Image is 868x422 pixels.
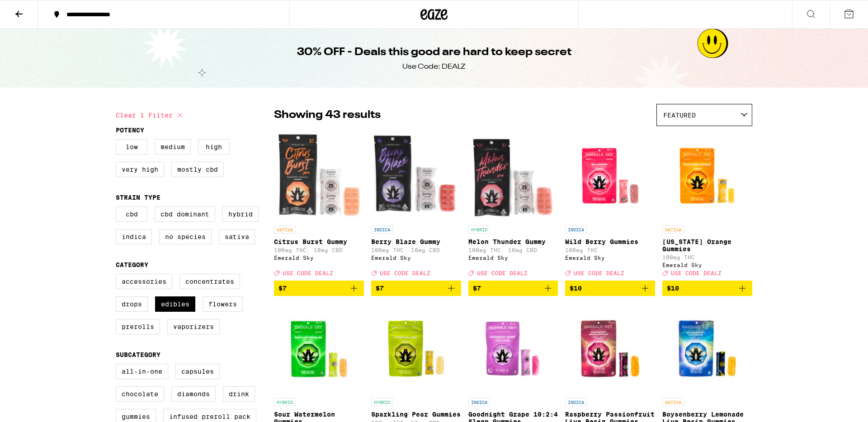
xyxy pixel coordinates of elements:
div: Emerald Sky [274,255,364,261]
p: INDICA [468,398,490,406]
p: INDICA [565,398,587,406]
a: Open page for California Orange Gummies from Emerald Sky [662,131,752,281]
p: HYBRID [468,225,490,234]
span: $7 [278,285,287,292]
label: Very High [116,162,164,177]
p: Melon Thunder Gummy [468,238,558,245]
p: 100mg THC: 10mg CBD [468,247,558,253]
img: Emerald Sky - Berry Blaze Gummy [371,131,461,221]
p: 100mg THC: 10mg CBD [371,247,461,253]
a: Open page for Melon Thunder Gummy from Emerald Sky [468,131,558,281]
span: USE CODE DEALZ [380,270,430,276]
button: Add to bag [468,281,558,296]
p: Citrus Burst Gummy [274,238,364,245]
button: Add to bag [662,281,752,296]
label: Low [116,139,147,155]
div: Use Code: DEALZ [402,62,466,72]
p: SATIVA [662,225,684,234]
span: $7 [473,285,481,292]
span: $10 [667,285,679,292]
p: 100mg THC [662,254,752,260]
div: Emerald Sky [565,255,655,261]
label: Capsules [175,364,220,379]
label: Hybrid [222,206,259,222]
img: Emerald Sky - Raspberry Passionfruit Live Resin Gummies [565,303,655,394]
label: Sativa [219,229,255,244]
p: HYBRID [274,398,296,406]
label: Drink [223,386,255,402]
span: USE CODE DEALZ [477,270,528,276]
p: 100mg THC: 10mg CBD [274,247,364,253]
button: Clear 1 filter [116,104,185,127]
p: HYBRID [371,398,393,406]
legend: Category [116,261,148,268]
label: Vaporizers [167,319,220,334]
label: Indica [116,229,152,244]
p: SATIVA [274,225,296,234]
img: Emerald Sky - Citrus Burst Gummy [274,131,364,221]
label: All-In-One [116,364,168,379]
p: INDICA [371,225,393,234]
label: Flowers [203,296,243,312]
label: Medium [155,139,191,155]
label: No Species [159,229,212,244]
a: Open page for Citrus Burst Gummy from Emerald Sky [274,131,364,281]
label: Edibles [155,296,195,312]
span: USE CODE DEALZ [574,270,624,276]
legend: Strain Type [116,194,160,201]
legend: Subcategory [116,351,160,358]
label: Accessories [116,274,172,289]
label: High [198,139,230,155]
p: [US_STATE] Orange Gummies [662,238,752,253]
p: Sparkling Pear Gummies [371,411,461,418]
div: Emerald Sky [468,255,558,261]
a: Open page for Wild Berry Gummies from Emerald Sky [565,131,655,281]
img: Emerald Sky - Sparkling Pear Gummies [371,303,461,394]
label: Concentrates [179,274,240,289]
label: Prerolls [116,319,160,334]
span: USE CODE DEALZ [671,270,722,276]
img: Emerald Sky - Wild Berry Gummies [565,131,655,221]
label: Drops [116,296,148,312]
h1: 30% OFF - Deals this good are hard to keep secret [297,45,571,60]
a: Open page for Berry Blaze Gummy from Emerald Sky [371,131,461,281]
button: Add to bag [371,281,461,296]
span: $7 [376,285,384,292]
p: Berry Blaze Gummy [371,238,461,245]
span: Featured [663,112,696,119]
img: Emerald Sky - Goodnight Grape 10:2:4 Sleep Gummies [468,303,558,394]
label: Mostly CBD [171,162,224,177]
p: 100mg THC [565,247,655,253]
label: CBD Dominant [155,206,215,222]
label: CBD [116,206,147,222]
span: USE CODE DEALZ [283,270,333,276]
span: $10 [570,285,582,292]
button: Add to bag [274,281,364,296]
p: INDICA [565,225,587,234]
div: Emerald Sky [662,262,752,268]
label: Diamonds [171,386,216,402]
img: Emerald Sky - California Orange Gummies [662,131,752,221]
img: Emerald Sky - Sour Watermelon Gummies [274,303,364,394]
p: Showing 43 results [274,108,381,123]
label: Chocolate [116,386,164,402]
div: Emerald Sky [371,255,461,261]
img: Emerald Sky - Melon Thunder Gummy [468,131,558,221]
p: SATIVA [662,398,684,406]
img: Emerald Sky - Boysenberry Lemonade Live Resin Gummies [662,303,752,394]
button: Add to bag [565,281,655,296]
p: Wild Berry Gummies [565,238,655,245]
legend: Potency [116,127,144,134]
